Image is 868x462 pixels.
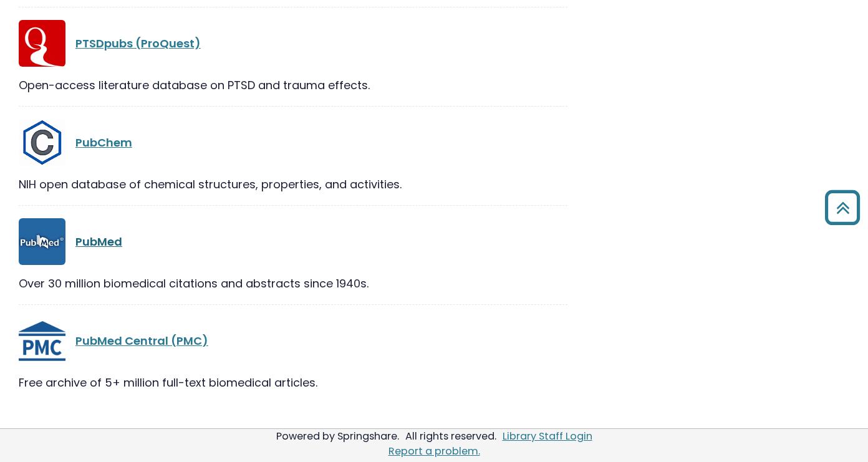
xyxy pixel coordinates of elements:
[75,36,201,51] a: PTSDpubs (ProQuest)
[820,196,865,219] a: Back to Top
[19,374,567,391] div: Free archive of 5+ million full-text biomedical articles.
[19,275,567,292] div: Over 30 million biomedical citations and abstracts since 1940s.
[75,234,122,249] a: PubMed
[388,444,480,458] a: Report a problem.
[75,333,208,349] a: PubMed Central (PMC)
[503,429,592,443] a: Library Staff Login
[75,135,132,150] a: PubChem
[19,176,567,193] div: NIH open database of chemical structures, properties, and activities.
[274,429,401,443] div: Powered by Springshare.
[403,429,498,443] div: All rights reserved.
[19,77,567,94] div: Open-access literature database on PTSD and trauma effects.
